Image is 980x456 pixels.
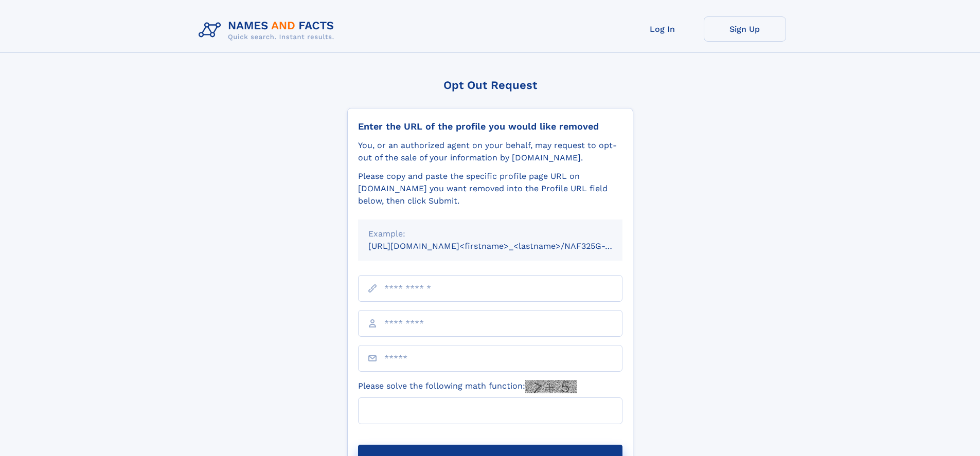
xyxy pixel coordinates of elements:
[368,228,612,240] div: Example:
[358,121,622,132] div: Enter the URL of the profile you would like removed
[358,380,577,393] label: Please solve the following math function:
[621,16,704,42] a: Log In
[368,241,642,251] small: [URL][DOMAIN_NAME]<firstname>_<lastname>/NAF325G-xxxxxxxx
[194,16,343,44] img: Logo Names and Facts
[347,79,633,92] div: Opt Out Request
[704,16,786,42] a: Sign Up
[358,170,622,207] div: Please copy and paste the specific profile page URL on [DOMAIN_NAME] you want removed into the Pr...
[358,139,622,164] div: You, or an authorized agent on your behalf, may request to opt-out of the sale of your informatio...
